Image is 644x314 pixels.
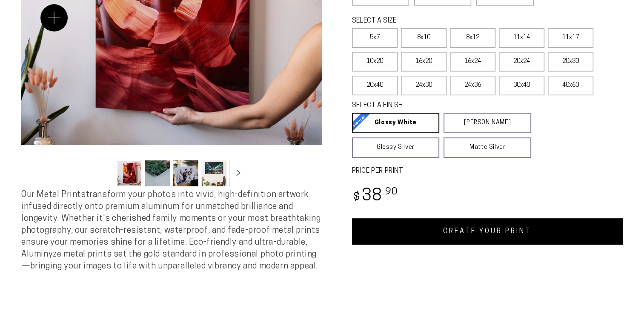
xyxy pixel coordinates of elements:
[95,164,114,183] button: Slide left
[450,28,495,48] label: 8x12
[352,166,623,176] label: PRICE PER PRINT
[117,160,142,186] button: Load image 1 in gallery view
[548,28,593,48] label: 11x17
[548,76,593,95] label: 40x60
[229,164,248,183] button: Slide right
[201,160,226,186] button: Load image 4 in gallery view
[352,188,398,205] bdi: 38
[145,160,170,186] button: Load image 2 in gallery view
[352,52,398,71] label: 10x20
[352,76,398,95] label: 20x40
[499,76,544,95] label: 30x40
[352,16,511,26] legend: SELECT A SIZE
[450,52,495,71] label: 16x24
[352,137,440,158] a: Glossy Silver
[383,187,398,197] sup: .90
[548,52,593,71] label: 20x30
[352,101,511,111] legend: SELECT A FINISH
[401,76,447,95] label: 24x30
[450,76,495,95] label: 24x36
[499,28,544,48] label: 11x14
[444,137,531,158] a: Matte Silver
[444,113,531,133] a: [PERSON_NAME]
[21,191,321,271] span: Our Metal Prints transform your photos into vivid, high-definition artwork infused directly onto ...
[173,160,198,186] button: Load image 3 in gallery view
[352,28,398,48] label: 5x7
[401,28,447,48] label: 8x10
[352,218,623,245] a: CREATE YOUR PRINT
[352,113,440,133] a: Glossy White
[499,52,544,71] label: 20x24
[353,192,361,203] span: $
[401,52,447,71] label: 16x20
